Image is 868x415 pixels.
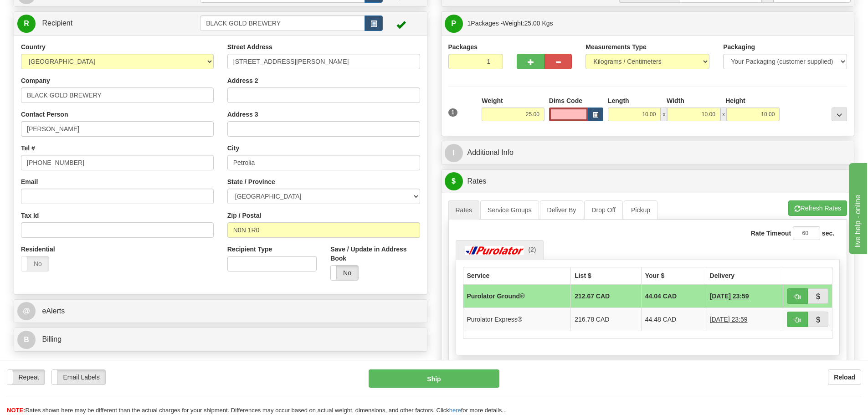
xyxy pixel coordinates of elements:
[467,20,471,27] span: 1
[608,96,629,105] label: Length
[17,331,36,349] span: B
[369,369,499,388] button: Ship
[445,144,463,162] span: I
[542,20,553,27] span: Kgs
[480,200,539,220] a: Service Groups
[641,307,706,331] td: 44.48 CAD
[710,315,748,324] span: 1 Day
[200,15,365,31] input: Recipient Id
[448,42,478,51] label: Packages
[725,96,745,105] label: Height
[788,200,847,216] button: Refresh Rates
[463,246,527,255] img: Purolator
[227,177,275,186] label: State / Province
[834,374,855,381] b: Reload
[17,302,36,320] span: @
[21,245,55,254] label: Residential
[227,143,239,153] label: City
[227,42,272,51] label: Street Address
[445,14,851,33] a: P 1Packages -Weight:25.00 Kgs
[7,5,84,16] div: live help - online
[52,370,105,384] label: Email Labels
[449,407,461,414] a: here
[227,245,272,254] label: Recipient Type
[706,267,783,284] th: Delivery
[720,108,727,121] span: x
[445,172,851,191] a: $Rates
[330,245,420,263] label: Save / Update in Address Book
[21,110,68,119] label: Contact Person
[463,267,571,284] th: Service
[448,108,458,117] span: 1
[641,267,706,284] th: Your $
[571,307,642,331] td: 216.78 CAD
[624,200,657,220] a: Pickup
[828,369,861,385] button: Reload
[528,246,536,253] span: (2)
[723,42,755,51] label: Packaging
[667,96,684,105] label: Width
[832,108,847,121] div: ...
[847,161,867,254] iframe: chat widget
[227,110,258,119] label: Address 3
[21,42,46,51] label: Country
[21,211,39,220] label: Tax Id
[710,292,749,301] span: 1 Day
[445,143,851,162] a: IAdditional Info
[21,256,49,271] label: No
[42,307,65,315] span: eAlerts
[503,20,553,27] span: Weight:
[21,177,38,186] label: Email
[331,266,358,280] label: No
[463,307,571,331] td: Purolator Express®
[584,200,623,220] a: Drop Off
[7,407,25,414] span: NOTE:
[445,15,463,33] span: P
[661,108,667,121] span: x
[463,284,571,308] td: Purolator Ground®
[17,14,180,33] a: R Recipient
[482,96,503,105] label: Weight
[21,143,35,153] label: Tel #
[227,54,420,69] input: Enter a location
[17,302,424,321] a: @ eAlerts
[751,229,791,238] label: Rate Timeout
[7,370,45,384] label: Repeat
[641,284,706,308] td: 44.04 CAD
[549,96,582,105] label: Dims Code
[21,76,50,85] label: Company
[42,19,72,27] span: Recipient
[42,335,62,343] span: Billing
[586,42,647,51] label: Measurements Type
[227,76,258,85] label: Address 2
[448,200,480,220] a: Rates
[524,20,540,27] span: 25.00
[540,200,584,220] a: Deliver By
[571,284,642,308] td: 212.67 CAD
[227,211,262,220] label: Zip / Postal
[571,267,642,284] th: List $
[17,15,36,33] span: R
[445,172,463,190] span: $
[822,229,834,238] label: sec.
[17,330,424,349] a: B Billing
[467,14,553,32] span: Packages -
